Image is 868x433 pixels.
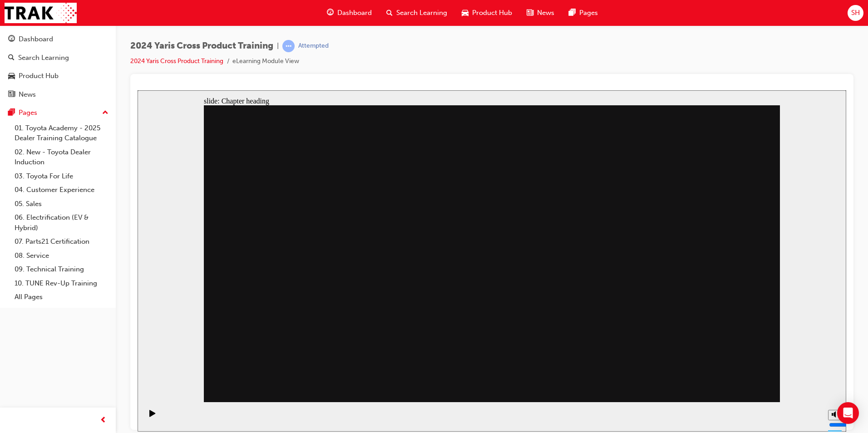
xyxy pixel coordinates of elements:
[569,7,576,19] span: pages-icon
[837,402,859,424] div: Open Intercom Messenger
[232,56,299,67] li: eLearning Module View
[579,8,598,18] span: Pages
[4,104,112,121] button: Pages
[11,145,112,169] a: 02. New - Toyota Dealer Induction
[851,8,860,18] span: SH
[8,35,15,44] span: guage-icon
[4,86,112,103] a: News
[327,7,334,19] span: guage-icon
[11,211,112,235] a: 06. Electrification (EV & Hybrid)
[691,331,750,338] input: volume
[5,312,20,341] div: playback controls
[11,276,112,290] a: 10. TUNE Rev-Up Training
[454,4,519,22] a: car-iconProduct Hub
[562,4,605,22] a: pages-iconPages
[100,415,107,426] span: prev-icon
[379,4,454,22] a: search-iconSearch Learning
[102,107,108,119] span: up-icon
[8,54,15,62] span: search-icon
[519,4,562,22] a: news-iconNews
[337,8,372,18] span: Dashboard
[282,40,295,52] span: learningRecordVerb_ATTEMPT-icon
[11,169,112,183] a: 03. Toyota For Life
[11,197,112,211] a: 05. Sales
[5,3,77,23] img: Trak
[848,5,863,21] button: SH
[8,109,15,117] span: pages-icon
[11,121,112,145] a: 01. Toyota Academy - 2025 Dealer Training Catalogue
[19,34,53,44] div: Dashboard
[4,31,112,48] a: Dashboard
[386,7,393,19] span: search-icon
[19,71,59,81] div: Product Hub
[19,108,37,118] div: Pages
[4,49,112,66] a: Search Learning
[8,72,15,80] span: car-icon
[11,262,112,276] a: 09. Technical Training
[527,7,533,19] span: news-icon
[298,42,329,50] div: Attempted
[462,7,469,19] span: car-icon
[320,4,379,22] a: guage-iconDashboard
[8,91,15,99] span: news-icon
[537,8,554,18] span: News
[11,183,112,197] a: 04. Customer Experience
[19,89,36,100] div: News
[690,320,705,330] button: Mute (Ctrl+Alt+M)
[5,319,20,335] button: Play (Ctrl+Alt+P)
[11,249,112,263] a: 08. Service
[11,235,112,249] a: 07. Parts21 Certification
[130,57,223,65] a: 2024 Yaris Cross Product Training
[130,41,273,51] span: 2024 Yaris Cross Product Training
[18,53,69,63] div: Search Learning
[4,29,112,104] button: DashboardSearch LearningProduct HubNews
[396,8,447,18] span: Search Learning
[277,41,279,51] span: |
[4,68,112,84] a: Product Hub
[472,8,512,18] span: Product Hub
[686,312,704,341] div: misc controls
[11,290,112,304] a: All Pages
